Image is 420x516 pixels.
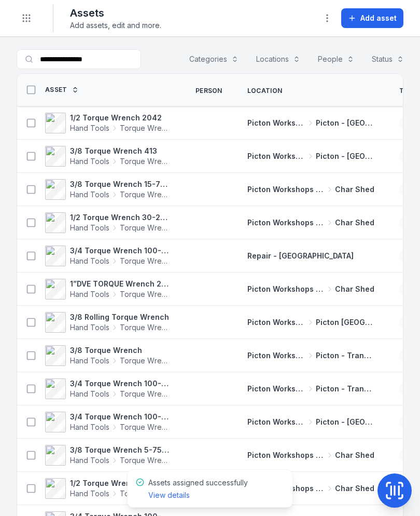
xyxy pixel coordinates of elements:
span: Torque Wrench [120,356,171,366]
a: Picton Workshops & BaysPicton - [GEOGRAPHIC_DATA] [247,417,374,427]
a: 1/2 Torque Wrench 2042Hand ToolsTorque Wrench [45,113,171,133]
strong: 1/2 Torque Wrench 2042 [70,113,171,123]
button: Locations [249,49,307,69]
strong: 3/8 Torque Wrench [70,345,171,356]
span: Add assets, edit and more. [70,20,161,31]
span: Picton Workshops & Bays [247,184,325,195]
span: Picton Workshops & Bays [247,284,325,294]
span: Tag [399,87,413,95]
span: Torque Wrench [120,422,171,432]
span: Hand Tools [70,322,109,333]
a: 3/8 Torque Wrench 5-75 ft/lbs 4582Hand ToolsTorque Wrench [45,445,171,466]
span: Char Shed [335,218,374,228]
span: Torque Wrench [120,156,171,167]
span: Torque Wrench [120,189,171,200]
a: Picton Workshops & BaysPicton - Transmission Bay [247,350,374,361]
span: Picton Workshops & Bays [247,450,325,460]
a: 3/8 Torque WrenchHand ToolsTorque Wrench [45,345,171,366]
strong: 3/8 Torque Wrench 413 [70,146,171,156]
span: Location [247,87,282,95]
a: Picton Workshops & BaysChar Shed [247,450,374,460]
strong: 3/4 Torque Wrench 100-500 ft/lbs box 2 4575 [70,246,171,256]
span: Hand Tools [70,455,109,466]
span: Hand Tools [70,389,109,399]
strong: 1/2 Torque Wrench 30-250 ft/lbs site box 2 4579 [70,212,171,223]
span: Hand Tools [70,488,109,499]
span: Hand Tools [70,223,109,233]
span: Picton - [GEOGRAPHIC_DATA] [316,417,374,427]
span: Hand Tools [70,189,109,200]
a: 3/8 Torque Wrench 15-75 ft/lbs site box 2 4581Hand ToolsTorque Wrench [45,179,171,200]
span: Char Shed [335,450,374,460]
span: Picton - Transmission Bay [316,350,374,361]
strong: 1/2 Torque Wrench 30-250 ft/lbs 4578 [70,478,171,488]
span: Picton Workshops & Bays [247,350,306,361]
span: Char Shed [335,184,374,195]
span: Picton Workshops & Bays [247,151,306,161]
a: 3/8 Torque Wrench 413Hand ToolsTorque Wrench [45,146,171,167]
a: Picton Workshops & BaysChar Shed [247,218,374,228]
span: Torque Wrench [120,256,171,266]
a: Picton Workshops & BaysChar Shed [247,483,374,494]
span: Hand Tools [70,422,109,432]
a: 1/2 Torque Wrench 30-250 ft/lbs 4578Hand ToolsTorque Wrench [45,478,171,499]
a: 3/8 Rolling Torque WrenchHand ToolsTorque Wrench [45,312,171,333]
span: Picton - Transmission Bay [316,384,374,394]
a: 1”DVE TORQUE Wrench 200-1000 ft/lbs 4572Hand ToolsTorque Wrench [45,279,171,300]
span: Torque Wrench [120,488,171,499]
a: Picton Workshops & BaysPicton - Transmission Bay [247,384,374,394]
a: View details [148,490,190,500]
span: Picton Workshops & Bays [247,118,306,128]
span: Torque Wrench [120,389,171,399]
a: 3/4 Torque Wrench 100-600 ft/lbs 447Hand ToolsTorque Wrench [45,412,171,432]
span: Hand Tools [70,156,109,167]
strong: 3/8 Rolling Torque Wrench [70,312,171,322]
span: Torque Wrench [120,455,171,466]
a: Picton Workshops & BaysPicton - [GEOGRAPHIC_DATA] [247,118,374,128]
a: Picton Workshops & BaysPicton - [GEOGRAPHIC_DATA] [247,151,374,161]
span: Asset [45,86,67,94]
strong: 1”DVE TORQUE Wrench 200-1000 ft/lbs 4572 [70,279,171,289]
strong: 3/8 Torque Wrench 5-75 ft/lbs 4582 [70,445,171,455]
a: Asset [45,86,79,94]
span: Char Shed [335,483,374,494]
a: 3/4 Torque Wrench 100-600 ft/lbs 0320601267Hand ToolsTorque Wrench [45,378,171,399]
strong: 3/8 Torque Wrench 15-75 ft/lbs site box 2 4581 [70,179,171,189]
span: Picton Workshops & Bays [247,218,325,228]
button: People [311,49,361,69]
span: Picton Workshops & Bays [247,417,306,427]
button: Toggle navigation [17,8,36,28]
span: Char Shed [335,284,374,294]
button: Categories [183,49,245,69]
span: Hand Tools [70,356,109,366]
span: Torque Wrench [120,123,171,133]
strong: 3/4 Torque Wrench 100-600 ft/lbs 0320601267 [70,378,171,389]
span: Picton - [GEOGRAPHIC_DATA] [316,151,374,161]
h2: Assets [70,6,161,20]
a: Picton Workshops & BaysChar Shed [247,284,374,294]
a: 3/4 Torque Wrench 100-500 ft/lbs box 2 4575Hand ToolsTorque Wrench [45,246,171,266]
span: Add asset [360,13,397,23]
button: Status [365,49,411,69]
span: Hand Tools [70,256,109,266]
span: Assets assigned successfully [148,478,248,499]
span: Torque Wrench [120,289,171,300]
a: Picton Workshops & BaysPicton [GEOGRAPHIC_DATA] [247,317,374,328]
strong: 3/4 Torque Wrench 100-600 ft/lbs 447 [70,412,171,422]
span: Torque Wrench [120,223,171,233]
span: Person [195,87,222,95]
span: Picton - [GEOGRAPHIC_DATA] [316,118,374,128]
a: Repair - [GEOGRAPHIC_DATA] [247,251,354,261]
a: 1/2 Torque Wrench 30-250 ft/lbs site box 2 4579Hand ToolsTorque Wrench [45,212,171,233]
a: Picton Workshops & BaysChar Shed [247,184,374,195]
button: Add asset [341,8,403,28]
span: Picton [GEOGRAPHIC_DATA] [316,317,374,328]
span: Hand Tools [70,289,109,300]
span: Picton Workshops & Bays [247,384,306,394]
span: Torque Wrench [120,322,171,333]
span: Picton Workshops & Bays [247,317,306,328]
span: Hand Tools [70,123,109,133]
span: Repair - [GEOGRAPHIC_DATA] [247,251,354,260]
